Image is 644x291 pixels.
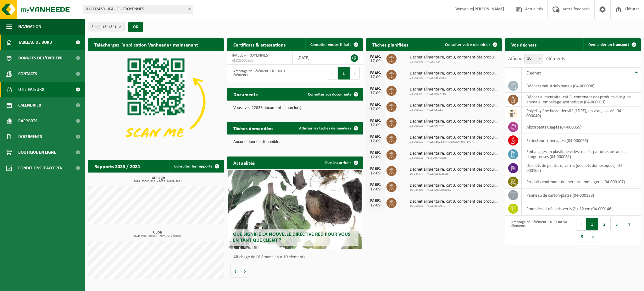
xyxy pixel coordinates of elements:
[232,53,268,58] span: IPALLE - FROYENNES
[522,107,641,120] td: polyéthylène basse densité (LDPE), en vrac, coloré (04-000040)
[233,255,360,260] p: Affichage de l'élément 1 sur 10 éléments
[369,75,382,80] div: 17-09
[18,129,42,145] span: Documents
[18,82,44,97] span: Utilisateurs
[524,54,543,63] span: 10
[232,58,288,63] span: RED25006805
[91,230,224,238] h3: Cube
[410,87,499,92] span: Déchet alimentaire, cat 3, contenant des produits d'origine animale, emballage s...
[369,91,382,96] div: 17-09
[410,135,499,140] span: Déchet alimentaire, cat 3, contenant des produits d'origine animale, emballage s...
[227,122,280,134] h2: Tâches demandées
[18,35,52,50] span: Tableau de bord
[522,202,641,216] td: émondes et déchets verts Ø < 12 cm (04-000146)
[369,59,382,63] div: 17-09
[410,172,499,176] span: 10-044574 - IPALLE ELLEZELLES
[293,51,336,65] td: [DATE]
[445,43,490,47] span: Consulter votre calendrier
[473,7,504,12] strong: [PERSON_NAME]
[508,56,565,61] label: Afficher éléments
[369,182,382,187] div: MER.
[522,175,641,189] td: produits contenant de mercure (ménagers) (04-000107)
[88,22,125,31] button: Site(s)(34/34)
[227,88,264,100] h2: Documents
[88,51,224,153] img: Download de VHEPlus App
[91,180,224,183] span: 2024: 35580,562 t - 2025: 14109,888 t
[611,218,623,230] button: 3
[227,156,261,169] h2: Actualités
[18,50,66,66] span: Données de l'entrepr...
[369,102,382,107] div: MER.
[369,54,382,59] div: MER.
[169,160,223,173] a: Consulter les rapports
[410,156,499,160] span: 02-008926 - [PERSON_NAME]
[369,203,382,208] div: 17-09
[410,140,499,144] span: 02-008922 - IPALLE LEUZE-EN-[GEOGRAPHIC_DATA]
[410,103,499,108] span: Déchet alimentaire, cat 3, contenant des produits d'origine animale, emballage s...
[310,43,351,47] span: Consulter vos certificats
[369,134,382,139] div: MER.
[522,147,641,161] td: emballages en plastique vides souillés par des substances dangereuses (04-000081)
[369,166,382,171] div: MER.
[18,145,56,160] span: Boutique en ligne
[18,160,66,176] span: Conditions d'accepta...
[92,22,116,32] span: Site(s)
[576,218,586,230] button: Previous
[88,38,206,51] h2: Téléchargez l'application Vanheede+ maintenant!
[320,156,362,169] a: Tous les articles
[576,230,588,243] button: 5
[522,120,641,134] td: absorbants usagés (04-000055)
[350,67,360,80] button: Next
[410,204,499,208] span: 10-750923 - IPALLE BELOEIL
[369,123,382,128] div: 17-09
[588,230,598,243] button: Next
[440,38,501,51] a: Consulter votre calendrier
[623,218,635,230] button: 4
[369,155,382,160] div: 17-09
[233,140,357,144] p: Aucune donnée disponible.
[91,176,224,183] h3: Tonnage
[369,118,382,123] div: MER.
[369,150,382,155] div: MER.
[303,88,362,101] a: Consulter vos documents
[410,92,499,96] span: 02-008904 - IPALLE ENGHIEN
[522,79,641,93] td: déchets industriels banals (04-000008)
[369,107,382,112] div: 17-09
[369,198,382,203] div: MER.
[18,113,37,129] span: Rapports
[294,122,362,135] a: Afficher les tâches demandées
[410,167,499,172] span: Déchet alimentaire, cat 3, contenant des produits d'origine animale, emballage s...
[522,161,641,175] td: déchets de peinture, vernis (déchets domestiques) (04-000105)
[410,108,499,112] span: 02-008912 - IPALLE CELLES
[369,70,382,75] div: MER.
[299,126,351,130] span: Afficher les tâches demandées
[18,19,41,35] span: Navigation
[366,38,414,51] h2: Tâches planifiées
[508,217,570,244] div: Affichage de l'élément 1 à 10 sur 50 éléments
[410,183,499,188] span: Déchet alimentaire, cat 3, contenant des produits d'origine animale, emballage s...
[103,25,116,29] count: (34/34)
[410,76,499,80] span: 02-008902 - IPALLE LESSINES
[305,38,362,51] a: Consulter vos certificats
[522,93,641,107] td: déchet alimentaire, cat 3, contenant des produits d'origine animale, emballage synthétique (04-00...
[586,218,598,230] button: 1
[227,38,292,51] h2: Certificats & attestations
[410,71,499,76] span: Déchet alimentaire, cat 3, contenant des produits d'origine animale, emballage s...
[83,5,193,14] span: 01-002460 - IPALLE - FROYENNES
[525,54,543,63] span: 10
[410,124,499,128] span: 02-008918 - IPALLE CHIMAY
[233,232,350,243] span: Que signifie la nouvelle directive RED pour vous en tant que client ?
[88,160,146,172] h2: Rapports 2025 / 2024
[228,170,361,249] a: Que signifie la nouvelle directive RED pour vous en tant que client ?
[233,106,357,110] p: Vous avez 22039 document(s) non lu(s).
[410,188,499,192] span: 10-724405 - IPALLE MOMIGNIES
[18,97,41,113] span: Calendrier
[128,22,143,32] button: OK
[83,5,193,14] span: 01-002460 - IPALLE - FROYENNES
[522,189,641,202] td: panneau de carton-plâtre (04-000138)
[369,171,382,176] div: 17-09
[410,55,499,60] span: Déchet alimentaire, cat 3, contenant des produits d'origine animale, emballage s...
[410,199,499,204] span: Déchet alimentaire, cat 3, contenant des produits d'origine animale, emballage s...
[526,71,541,76] span: Déchet
[410,119,499,124] span: Déchet alimentaire, cat 3, contenant des produits d'origine animale, emballage s...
